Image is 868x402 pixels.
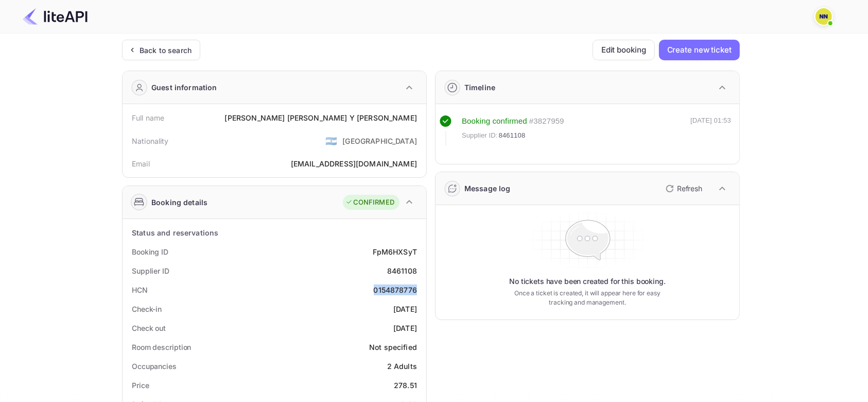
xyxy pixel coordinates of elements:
button: Refresh [659,180,706,197]
div: # 3827959 [529,115,564,127]
div: Check out [132,323,166,333]
div: Price [132,380,149,391]
div: [DATE] [393,323,417,333]
div: Guest information [151,82,217,93]
div: Check-in [132,304,162,314]
div: Full name [132,112,164,123]
img: LiteAPI Logo [23,8,88,25]
div: Timeline [464,82,495,93]
button: Edit booking [593,40,655,60]
div: Message log [464,183,511,194]
div: Booking ID [132,246,168,257]
div: FpM6HXSyT [373,246,417,257]
div: [DATE] [393,304,417,314]
div: [DATE] 01:53 [690,115,731,145]
div: Nationality [132,136,169,146]
div: 278.51 [394,380,417,391]
div: Booking confirmed [462,115,527,127]
div: 0154878776 [374,284,418,295]
span: 8461108 [499,130,526,141]
button: Create new ticket [659,40,740,60]
img: N/A N/A [815,8,832,25]
p: Once a ticket is created, it will appear here for easy tracking and management. [506,289,669,307]
div: [PERSON_NAME] [PERSON_NAME] Y [PERSON_NAME] [225,112,417,123]
div: [GEOGRAPHIC_DATA] [342,136,417,146]
span: United States [325,131,337,150]
div: Booking details [151,197,207,208]
p: No tickets have been created for this booking. [509,276,666,287]
div: Not specified [369,342,417,353]
div: CONFIRMED [345,197,394,208]
div: Back to search [140,45,192,56]
span: Supplier ID: [462,130,498,141]
div: Email [132,158,150,169]
div: 8461108 [387,265,417,276]
div: 2 Adults [387,361,417,372]
div: Room description [132,342,191,353]
div: Supplier ID [132,265,169,276]
div: Status and reservations [132,227,218,238]
p: Refresh [677,183,702,194]
div: Occupancies [132,361,177,372]
div: HCN [132,284,148,295]
div: [EMAIL_ADDRESS][DOMAIN_NAME] [291,158,417,169]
